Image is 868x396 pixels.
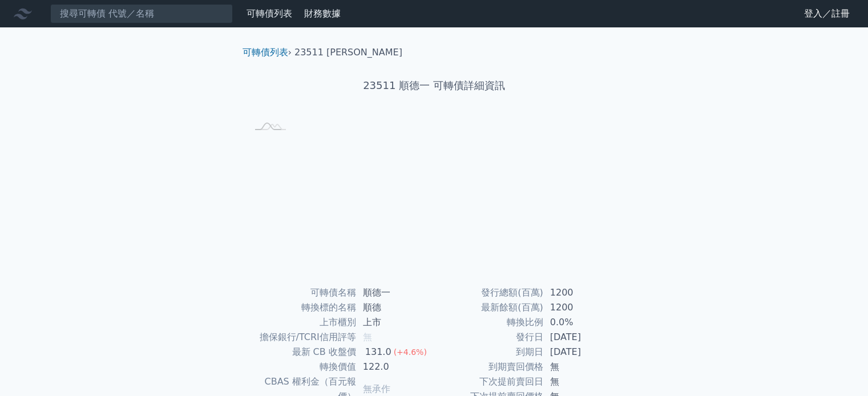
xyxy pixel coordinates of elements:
[363,383,390,394] span: 無承作
[543,300,621,315] td: 1200
[543,374,621,389] td: 無
[356,300,434,315] td: 順德
[243,46,292,59] li: ›
[434,330,543,345] td: 發行日
[247,300,356,315] td: 轉換標的名稱
[294,46,402,59] li: 23511 [PERSON_NAME]
[543,285,621,300] td: 1200
[363,345,394,359] div: 131.0
[356,359,434,374] td: 122.0
[247,8,292,19] a: 可轉債列表
[50,4,233,23] input: 搜尋可轉債 代號／名稱
[247,330,356,345] td: 擔保銀行/TCRI信用評等
[811,341,868,396] iframe: Chat Widget
[247,285,356,300] td: 可轉債名稱
[543,345,621,359] td: [DATE]
[434,300,543,315] td: 最新餘額(百萬)
[247,315,356,330] td: 上市櫃別
[304,8,341,19] a: 財務數據
[543,330,621,345] td: [DATE]
[394,347,427,357] span: (+4.6%)
[363,332,372,342] span: 無
[356,315,434,330] td: 上市
[434,374,543,389] td: 下次提前賣回日
[356,285,434,300] td: 順德一
[543,315,621,330] td: 0.0%
[233,78,635,94] h1: 23511 順德一 可轉債詳細資訊
[795,5,859,23] a: 登入／註冊
[434,345,543,359] td: 到期日
[434,359,543,374] td: 到期賣回價格
[243,47,288,58] a: 可轉債列表
[434,315,543,330] td: 轉換比例
[543,359,621,374] td: 無
[247,359,356,374] td: 轉換價值
[434,285,543,300] td: 發行總額(百萬)
[247,345,356,359] td: 最新 CB 收盤價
